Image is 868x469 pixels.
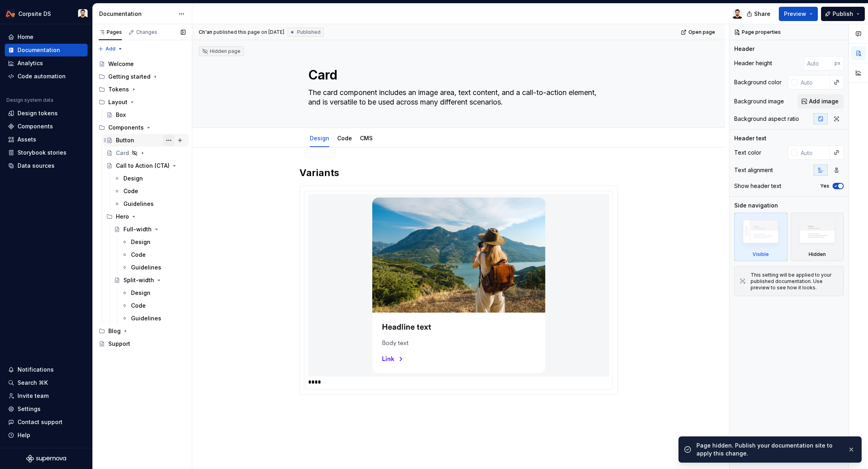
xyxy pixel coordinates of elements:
div: Tokens [108,85,129,93]
div: Design [123,174,143,182]
span: Open page [688,29,715,35]
textarea: The card component includes an image area, text content, and a call-to-action element, and is ver... [307,86,608,109]
span: Published [297,29,321,35]
a: CMS [360,135,373,141]
a: Code [111,185,189,198]
button: Search ⌘K [5,376,88,389]
div: Button [116,136,134,144]
img: 0733df7c-e17f-4421-95a9-ced236ef1ff0.png [6,9,15,19]
div: Blog [96,325,189,337]
a: Code automation [5,70,88,83]
a: Open page [678,27,719,38]
div: Design system data [6,97,53,103]
a: Support [96,337,189,350]
div: Getting started [108,73,151,81]
a: Data sources [5,159,88,172]
div: Code [123,187,138,195]
div: Call to Action (CTA) [116,162,170,170]
div: Assets [18,136,36,143]
div: Storybook stories [18,149,66,157]
div: Components [108,124,144,132]
a: Split-width [111,274,189,287]
div: Analytics [18,59,43,67]
div: Code [131,251,146,259]
div: Tokens [96,83,189,96]
div: Documentation [99,10,174,18]
div: Card [116,149,129,157]
span: Add [106,46,115,52]
div: Help [18,431,30,439]
div: Getting started [96,70,189,83]
a: Storybook stories [5,146,88,159]
span: Share [754,10,770,18]
div: Page tree [96,58,189,350]
div: Hidden page [202,48,240,54]
div: CMS [357,130,376,146]
span: Ch'an [199,29,212,35]
div: Split-width [123,276,154,284]
div: Welcome [108,60,134,68]
button: Add image [798,94,844,109]
div: Header text [734,134,766,142]
a: Box [103,109,189,121]
a: Code [337,135,352,141]
button: Preview [779,7,818,21]
a: Guidelines [118,312,189,325]
a: Analytics [5,57,88,70]
p: px [835,60,841,66]
a: Documentation [5,44,88,56]
div: Contact support [18,418,63,426]
input: Auto [798,145,830,160]
button: Share [743,7,776,21]
a: Invite team [5,390,88,402]
a: Code [118,248,189,261]
img: Ch'an [78,9,88,19]
a: Design [310,135,329,141]
h2: Variants [299,167,618,179]
div: Components [18,122,53,130]
a: Code [118,299,189,312]
button: Corpsite DSCh'an [2,5,91,22]
div: Header [734,45,755,53]
div: published this page on [DATE] [213,29,284,35]
div: Home [18,33,33,41]
a: Assets [5,133,88,146]
div: Changes [136,29,157,35]
div: Code [334,130,355,146]
div: Code [131,302,146,310]
div: Design [131,289,151,297]
div: Hidden [791,213,844,261]
div: Design tokens [18,109,58,117]
svg: Supernova Logo [26,455,66,463]
a: Button [103,134,189,147]
a: Guidelines [118,261,189,274]
div: Support [108,340,130,348]
a: Design [111,172,189,185]
a: Home [5,31,88,43]
div: Header height [734,59,772,67]
a: Full-width [111,223,189,236]
div: Text alignment [734,166,773,174]
label: Yes [820,183,829,189]
a: Design [118,236,189,248]
a: Design tokens [5,107,88,120]
img: Ch'an [733,9,742,19]
div: Guidelines [123,200,154,208]
div: Data sources [18,162,55,170]
div: This setting will be applied to your published documentation. Use preview to see how it looks. [751,272,839,291]
div: Background image [734,97,784,105]
a: Components [5,120,88,133]
div: Design [131,238,151,246]
div: Notifications [18,366,54,374]
div: Documentation [18,46,60,54]
div: Page hidden. Publish your documentation site to apply this change. [696,442,841,457]
div: Background aspect ratio [734,115,799,123]
span: Publish [833,10,853,18]
input: Auto [804,56,835,70]
input: Auto [798,75,830,89]
div: Full-width [123,225,152,233]
div: Invite team [18,392,49,400]
div: Settings [18,405,41,413]
a: Settings [5,403,88,415]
